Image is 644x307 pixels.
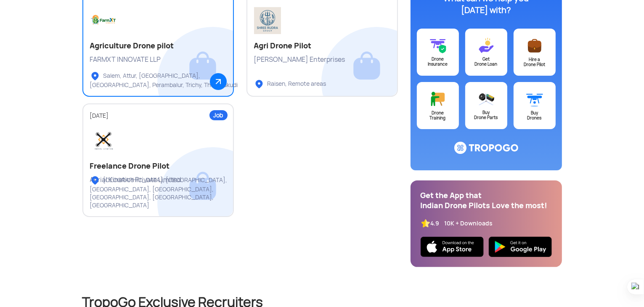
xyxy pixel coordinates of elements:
div: Drone Training [417,111,459,121]
div: [GEOGRAPHIC_DATA], [GEOGRAPHIC_DATA], [GEOGRAPHIC_DATA], [GEOGRAPHIC_DATA], [GEOGRAPHIC_DATA], [G... [90,175,240,209]
img: ic_star.svg [421,218,431,228]
div: Get the App that [421,191,552,201]
div: 4.9 10K + Downloads [431,220,493,228]
a: Job[DATE]Freelance Drone PilotAerial Kinetics Private Limited[GEOGRAPHIC_DATA], [GEOGRAPHIC_DATA]... [82,103,234,217]
div: FARMXT INNOVATE LLP [90,55,226,64]
div: [PERSON_NAME] Enterprises [254,55,390,64]
img: IMG_5394.png [254,7,281,34]
img: ic_postajob@3x.svg [526,37,543,54]
img: img_playstore.png [489,237,552,257]
div: Salem, Attur, [GEOGRAPHIC_DATA], [GEOGRAPHIC_DATA], Perambalur, Trichy, Thoothukudi [90,71,240,89]
h2: Agriculture Drone pilot [90,41,226,51]
img: ic_locationlist.svg [254,79,264,89]
img: ic_logo@3x.svg [454,142,518,154]
a: Hire aDrone Pilot [514,29,556,76]
div: Hire a Drone Pilot [514,57,556,67]
img: ios_new.svg [421,237,484,257]
div: Drone Insurance [417,57,459,67]
div: [DATE] [90,112,226,120]
img: ic_drone_insurance@3x.svg [429,37,446,54]
a: BuyDrone Parts [465,82,507,129]
a: GetDrone Loan [465,29,507,76]
img: logo1.jpg [90,7,117,34]
h2: Freelance Drone Pilot [90,161,226,171]
img: WhatsApp%20Image%202025-07-04%20at%2012.16.19%20AM.jpeg [90,127,117,154]
img: ic_loans@3x.svg [478,37,495,54]
div: Buy Drones [514,111,556,121]
img: ic_droneparts@3x.svg [478,90,495,107]
h2: Agri Drone Pilot [254,41,390,51]
img: ic_training@3x.svg [429,90,446,108]
a: DroneTraining [417,82,459,129]
div: Raisen, Remote areas [254,79,326,89]
img: ic_buydrone@3x.svg [526,90,543,108]
div: Get Drone Loan [465,57,507,67]
img: ic_locationlist.svg [90,175,100,185]
img: ic_arrow_popup.png [210,73,227,90]
img: ic_locationlist.svg [90,71,100,81]
a: DroneInsurance [417,29,459,76]
div: Job [209,110,228,120]
div: Indian Drone Pilots Love the most! [421,201,552,211]
a: BuyDrones [514,82,556,129]
div: Buy Drone Parts [465,110,507,120]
